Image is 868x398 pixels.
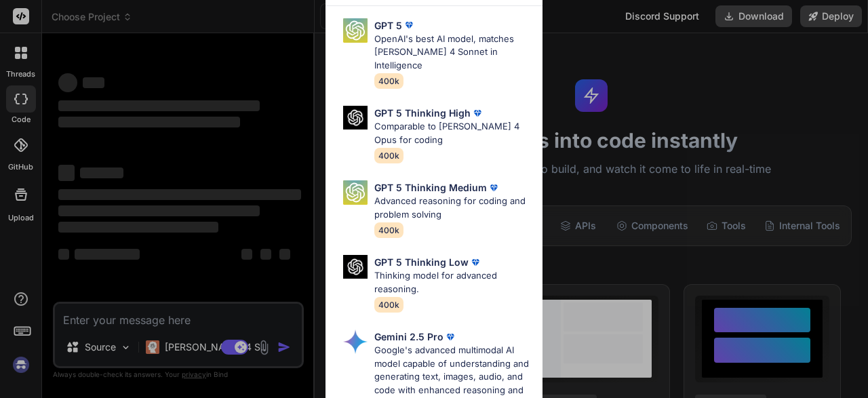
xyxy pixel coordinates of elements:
img: premium [487,181,500,195]
p: Gemini 2.5 Pro [374,330,443,344]
img: Pick Models [343,330,368,354]
p: OpenAI's best AI model, matches [PERSON_NAME] 4 Sonnet in Intelligence [374,33,532,73]
p: GPT 5 Thinking High [374,106,471,120]
img: Pick Models [343,255,368,279]
span: 400k [374,148,403,163]
p: GPT 5 Thinking Low [374,255,469,269]
span: 400k [374,297,403,313]
img: Pick Models [343,180,368,205]
img: premium [402,18,416,32]
p: GPT 5 [374,18,402,33]
p: Advanced reasoning for coding and problem solving [374,195,532,221]
p: GPT 5 Thinking Medium [374,180,487,195]
img: Pick Models [343,18,368,43]
img: Pick Models [343,106,368,130]
img: premium [471,106,484,120]
img: premium [469,256,482,269]
span: 400k [374,73,403,89]
span: 400k [374,222,403,238]
p: Comparable to [PERSON_NAME] 4 Opus for coding [374,120,532,146]
img: premium [443,330,457,344]
p: Thinking model for advanced reasoning. [374,269,532,296]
